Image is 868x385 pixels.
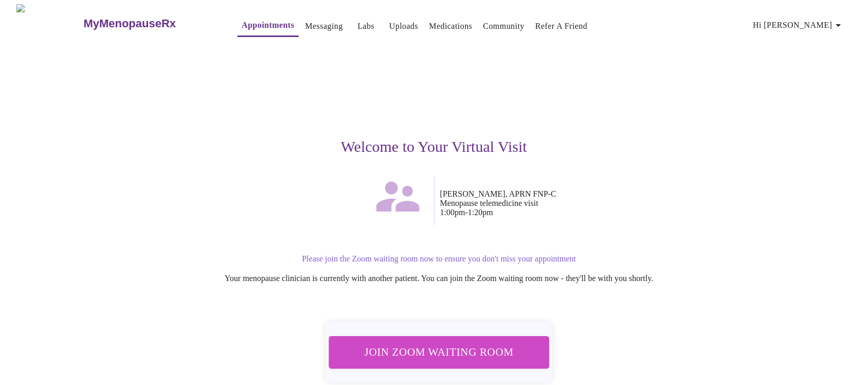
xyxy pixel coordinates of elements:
[425,16,477,37] button: Medications
[483,19,525,33] a: Community
[242,18,294,32] a: Appointments
[479,16,529,37] button: Community
[128,254,751,264] p: Please join the Zoom waiting room now to ensure you don't miss your appointment
[16,4,82,43] img: MyMenopauseRx Logo
[83,17,176,30] h3: MyMenopauseRx
[358,19,375,33] a: Labs
[350,16,383,37] button: Labs
[238,15,298,37] button: Appointments
[305,19,343,33] a: Messaging
[338,342,540,362] span: Join Zoom Waiting Room
[753,18,845,32] span: Hi [PERSON_NAME]
[323,335,555,369] button: Join Zoom Waiting Room
[389,19,419,33] a: Uploads
[429,19,473,33] a: Medications
[440,189,751,217] p: [PERSON_NAME], APRN FNP-C Menopause telemedicine visit 1:00pm - 1:20pm
[117,138,751,155] h3: Welcome to Your Virtual Visit
[128,274,751,283] p: Your menopause clinician is currently with another patient. You can join the Zoom waiting room no...
[385,16,423,37] button: Uploads
[749,15,849,36] button: Hi [PERSON_NAME]
[82,6,217,42] a: MyMenopauseRx
[531,16,592,37] button: Refer a Friend
[301,16,347,37] button: Messaging
[535,19,588,33] a: Refer a Friend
